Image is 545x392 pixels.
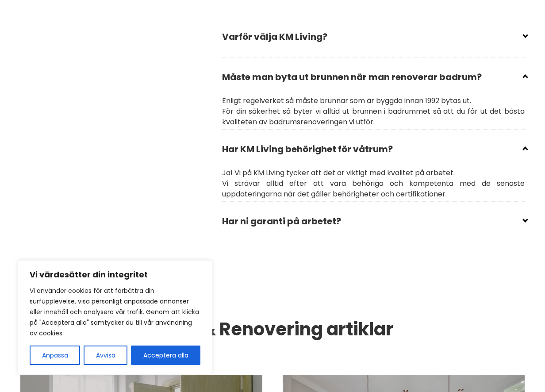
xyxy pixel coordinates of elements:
[30,346,80,365] button: Anpassa
[84,346,127,365] button: Avvisa
[222,25,525,55] h2: Varför välja KM Living?
[222,65,525,96] h2: Måste man byta ut brunnen när man renoverar badrum?
[30,269,200,280] p: Vi värdesätter din integritet
[222,106,525,127] p: För din säkerhet så byter vi alltid ut brunnen i badrummet så att du får ut det bästa kvaliteten ...
[222,138,525,168] h2: Har KM Living behörighet för våtrum?
[222,96,525,106] p: Enligt regelverket så måste brunnar som är byggda innan 1992 bytas ut.
[222,210,525,240] h2: Har ni garanti på arbetet?
[222,178,525,200] p: Vi strävar alltid efter att vara behöriga och kompetenta med de senaste uppdateringarna när det g...
[131,346,200,365] button: Acceptera alla
[30,285,200,338] p: Vi använder cookies för att förbättra din surfupplevelse, visa personligt anpassade annonser elle...
[222,168,525,178] p: Ja! Vi på KM Living tycker att det är viktigt med kvalitet på arbetet.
